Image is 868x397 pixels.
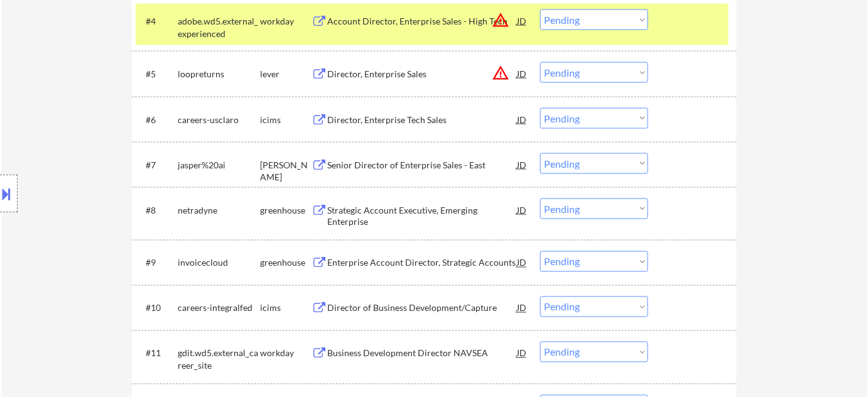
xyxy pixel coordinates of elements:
div: greenhouse [260,257,312,269]
div: JD [516,251,528,274]
div: greenhouse [260,204,312,217]
div: workday [260,347,312,360]
div: #11 [146,347,168,360]
div: JD [516,9,528,32]
div: Director of Business Development/Capture [327,302,517,315]
div: Account Director, Enterprise Sales - High Tech [327,15,517,28]
div: JD [516,296,528,319]
div: Enterprise Account Director, Strategic Accounts [327,257,517,269]
div: JD [516,342,528,364]
button: warning_amber [492,11,509,29]
div: JD [516,62,528,85]
div: Director, Enterprise Tech Sales [327,114,517,126]
div: adobe.wd5.external_experienced [178,15,260,40]
div: icims [260,114,312,126]
div: Business Development Director NAVSEA [327,347,517,360]
div: Director, Enterprise Sales [327,68,517,80]
div: #5 [146,68,168,80]
div: gdit.wd5.external_career_site [178,347,260,372]
div: JD [516,153,528,176]
div: [PERSON_NAME] [260,159,312,183]
div: JD [516,198,528,221]
div: Senior Director of Enterprise Sales - East [327,159,517,171]
div: lever [260,68,312,80]
div: workday [260,15,312,28]
div: icims [260,302,312,315]
div: #4 [146,15,168,28]
button: warning_amber [492,64,509,82]
div: loopreturns [178,68,260,80]
div: Strategic Account Executive, Emerging Enterprise [327,204,517,229]
div: JD [516,108,528,131]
